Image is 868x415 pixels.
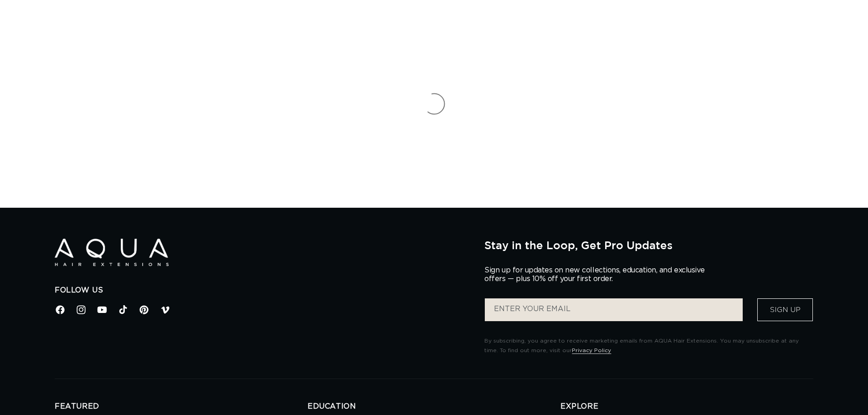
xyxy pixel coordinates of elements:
h2: EXPLORE [560,402,813,411]
img: Aqua Hair Extensions [55,239,169,266]
h2: EDUCATION [308,402,560,411]
h2: Stay in the Loop, Get Pro Updates [484,239,813,251]
h2: Follow Us [55,286,471,295]
p: Sign up for updates on new collections, education, and exclusive offers — plus 10% off your first... [484,266,712,283]
button: Sign Up [757,298,813,321]
p: By subscribing, you agree to receive marketing emails from AQUA Hair Extensions. You may unsubscr... [484,336,813,356]
a: Privacy Policy [572,348,611,353]
h2: FEATURED [55,402,308,411]
input: ENTER YOUR EMAIL [485,298,743,321]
